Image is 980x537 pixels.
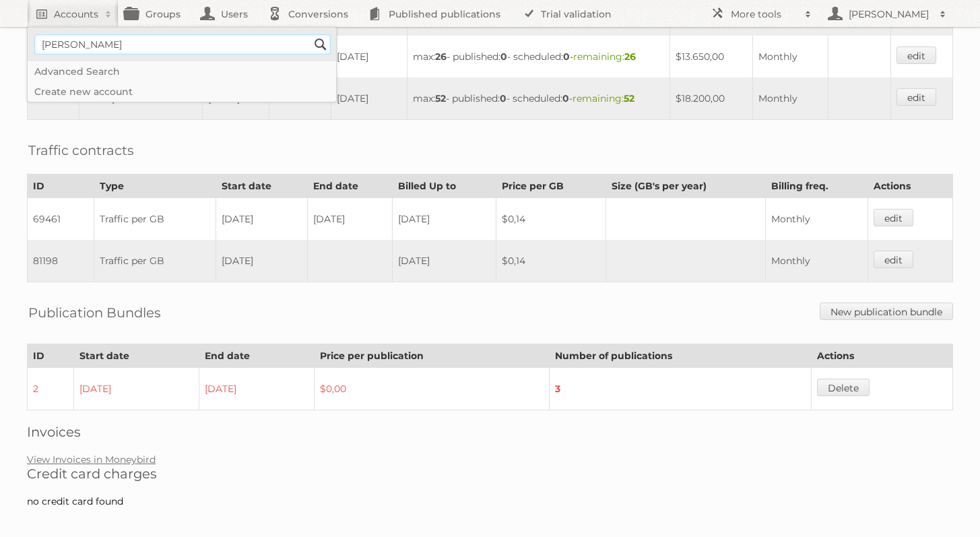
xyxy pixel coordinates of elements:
td: [DATE] [199,368,314,410]
td: Monthly [765,198,868,241]
strong: 0 [500,92,507,104]
th: Actions [811,344,952,368]
h2: [PERSON_NAME] [845,7,933,21]
td: Monthly [765,240,868,282]
th: Price per publication [315,344,550,368]
th: Type [94,175,216,198]
td: [DATE] [392,240,496,282]
strong: 0 [563,51,570,63]
th: ID [28,344,74,368]
td: $13.650,00 [670,36,753,77]
th: Start date [216,175,307,198]
th: Price per GB [496,175,606,198]
td: 69461 [28,198,94,241]
a: Advanced Search [28,61,336,82]
td: $0,00 [315,368,550,410]
strong: 0 [562,92,569,104]
a: View Invoices in Moneybird [27,453,156,466]
th: ID [28,175,94,198]
td: [DATE] [308,198,393,241]
th: End date [308,175,393,198]
span: remaining: [573,51,636,63]
th: Start date [74,344,199,368]
strong: 26 [435,51,447,63]
th: Number of publications [549,344,811,368]
strong: 0 [500,51,507,63]
td: max: - published: - scheduled: - [407,36,670,77]
a: New publication bundle [820,303,953,320]
td: $18.200,00 [670,77,753,120]
h2: Invoices [27,424,953,440]
th: Actions [868,175,953,198]
td: 2 [28,368,74,410]
h2: Accounts [54,7,98,21]
a: Create new account [28,82,336,102]
h2: More tools [731,7,798,21]
th: Size (GB's per year) [606,175,765,198]
td: [DATE] [216,240,307,282]
td: Traffic per GB [94,198,216,241]
strong: 52 [435,92,446,104]
h2: Credit card charges [27,466,953,482]
td: [DATE] [74,368,199,410]
td: Monthly [753,77,828,120]
th: End date [199,344,314,368]
td: [DATE] [392,198,496,241]
th: Billed Up to [392,175,496,198]
a: edit [896,46,936,64]
a: edit [874,209,913,226]
a: edit [874,251,913,268]
td: Traffic per GB [94,240,216,282]
h2: Traffic contracts [28,140,134,160]
strong: 26 [624,51,636,63]
h2: Publication Bundles [28,303,161,323]
td: [DATE] [331,77,407,120]
a: Delete [817,379,870,396]
td: [DATE] [331,36,407,77]
span: remaining: [573,92,634,104]
td: [DATE] [216,198,307,241]
strong: 52 [624,92,634,104]
input: Search [311,34,331,55]
strong: 3 [555,383,560,395]
td: $0,14 [496,198,606,241]
td: Monthly [753,36,828,77]
td: $0,14 [496,240,606,282]
a: edit [896,88,936,106]
td: 81198 [28,240,94,282]
td: max: - published: - scheduled: - [407,77,670,120]
th: Billing freq. [765,175,868,198]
